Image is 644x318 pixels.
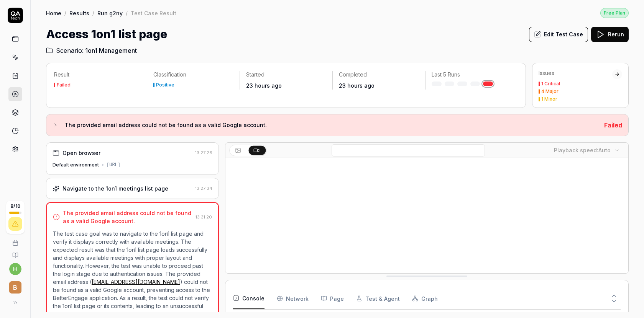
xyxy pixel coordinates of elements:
time: 13:27:26 [195,150,212,155]
div: Free Plan [600,8,629,18]
a: Results [69,9,89,17]
a: Run g2ny [97,9,123,17]
p: Started [246,71,326,78]
div: 1 Critical [541,82,560,86]
time: 23 hours ago [339,82,375,89]
button: B [3,275,27,295]
span: 1on1 Management [85,46,137,55]
time: 23 hours ago [246,82,282,89]
button: Network [277,288,309,309]
button: Page [321,288,344,309]
span: Failed [604,121,622,129]
span: 8 / 10 [10,204,20,209]
a: [EMAIL_ADDRESS][DOMAIN_NAME] [92,279,180,285]
button: Edit Test Case [529,27,588,42]
div: / [92,9,94,17]
p: Classification [153,71,233,78]
a: Scenario:1on1 Management [46,46,137,55]
button: h [9,263,21,275]
button: The provided email address could not be found as a valid Google account. [53,121,598,130]
div: Playback speed: [554,146,611,154]
div: 4 Major [541,89,559,94]
p: Last 5 Runs [432,71,512,78]
p: The test case goal was to navigate to the 1on1 list page and verify it displays correctly with av... [53,230,212,318]
span: Scenario: [54,46,84,55]
a: Documentation [3,246,27,258]
div: The provided email address could not be found as a valid Google account. [63,209,192,225]
a: Book a call with us [3,234,27,246]
h1: Access 1on1 list page [46,26,167,43]
a: Home [46,9,61,17]
div: Failed [57,83,71,87]
p: Completed [339,71,419,78]
div: Positive [156,83,174,87]
button: Test & Agent [356,288,400,309]
span: B [9,281,21,294]
button: Graph [412,288,438,309]
time: 13:27:34 [195,186,212,191]
div: Open browser [62,149,100,157]
div: [URL] [107,161,120,168]
button: Rerun [591,27,629,42]
div: Navigate to the 1on1 meetings list page [62,184,168,192]
div: / [64,9,66,17]
p: Result [54,71,141,78]
div: Default environment [53,161,99,168]
div: Test Case Result [131,9,176,17]
div: Issues [539,69,612,77]
button: Console [233,288,264,309]
div: / [126,9,128,17]
button: Free Plan [600,8,629,18]
time: 13:31:20 [195,214,212,220]
div: 1 Minor [541,97,557,101]
h3: The provided email address could not be found as a valid Google account. [65,121,598,130]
